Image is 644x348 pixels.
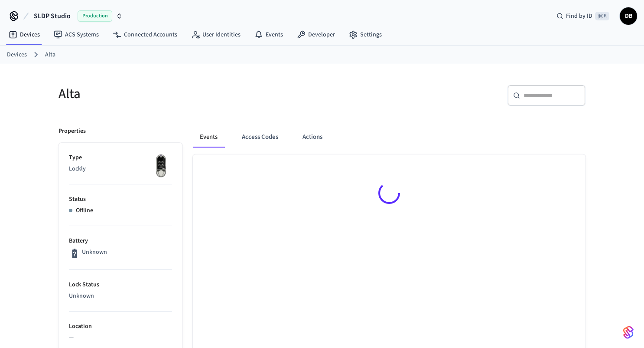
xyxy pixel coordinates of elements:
[550,8,616,24] div: Find by ID⌘ K
[34,11,71,21] span: SLDP Studio
[623,325,634,339] img: SeamLogoGradient.69752ec5.svg
[69,322,172,331] p: Location
[82,248,107,257] p: Unknown
[69,164,172,174] p: Lockly
[78,10,112,22] span: Production
[45,50,55,59] a: Alta
[69,195,172,204] p: Status
[69,280,172,289] p: Lock Status
[76,206,93,215] p: Offline
[69,236,172,246] p: Battery
[69,292,172,301] p: Unknown
[47,27,106,43] a: ACS Systems
[59,85,317,103] h5: Alta
[106,27,184,43] a: Connected Accounts
[193,127,224,148] button: Events
[620,7,637,25] button: DB
[247,27,290,43] a: Events
[566,12,592,20] span: Find by ID
[59,127,86,136] p: Properties
[290,27,342,43] a: Developer
[621,8,636,24] span: DB
[193,127,585,148] div: ant example
[296,127,329,148] button: Actions
[235,127,285,148] button: Access Codes
[7,50,27,59] a: Devices
[150,153,172,179] img: Lockly Vision Lock, Front
[595,12,609,20] span: ⌘ K
[69,333,172,342] p: —
[2,27,47,43] a: Devices
[184,27,247,43] a: User Identities
[342,27,389,43] a: Settings
[69,153,172,162] p: Type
